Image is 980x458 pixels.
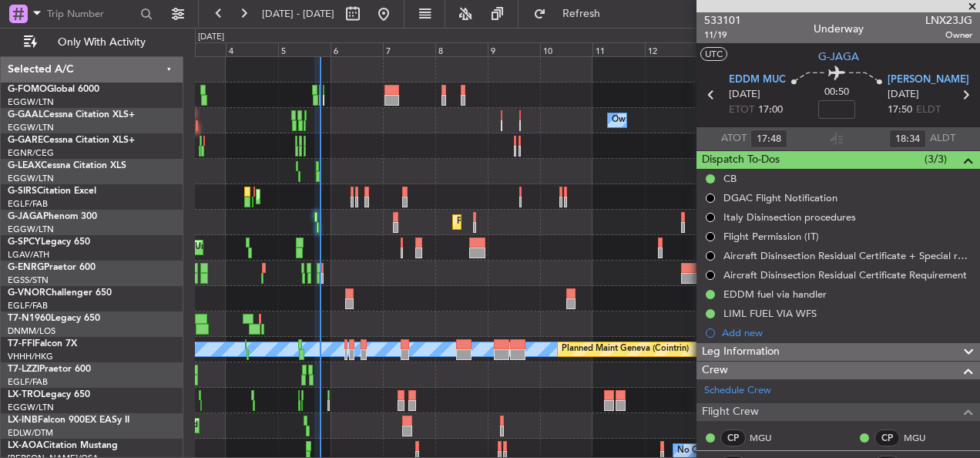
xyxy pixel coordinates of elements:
span: LX-TRO [8,390,41,399]
a: EGGW/LTN [8,224,54,235]
span: 17:00 [758,103,783,118]
a: G-GARECessna Citation XLS+ [8,136,135,145]
div: 7 [383,42,435,56]
span: LX-AOA [8,441,43,450]
a: LX-AOACitation Mustang [8,441,118,450]
span: ELDT [916,103,941,118]
span: 533101 [704,12,741,29]
div: Aircraft Disinsection Residual Certificate + Special request [723,249,972,262]
div: CP [720,429,746,446]
span: G-LEAX [8,161,41,170]
div: [DATE] [198,31,224,44]
span: ATOT [721,131,747,146]
div: 8 [435,42,488,56]
a: LGAV/ATH [8,249,49,261]
a: T7-LZZIPraetor 600 [8,365,91,374]
a: EGGW/LTN [8,402,54,413]
span: Flight Crew [702,403,759,421]
div: Planned Maint [GEOGRAPHIC_DATA] ([GEOGRAPHIC_DATA]) [457,210,700,234]
a: G-LEAXCessna Citation XLS [8,161,126,170]
a: Schedule Crew [704,383,771,399]
div: EDDM fuel via handler [723,288,827,301]
a: G-FOMOGlobal 6000 [8,85,99,94]
a: EGGW/LTN [8,173,54,184]
span: Refresh [549,8,614,19]
span: G-JAGA [818,49,859,65]
span: ALDT [930,131,955,146]
div: Planned Maint Geneva (Cointrin) [562,338,689,361]
div: 12 [645,42,697,56]
span: T7-N1960 [8,314,51,323]
span: [DATE] [888,87,919,103]
div: Owner [612,109,638,132]
div: 6 [331,42,383,56]
button: UTC [700,47,727,61]
span: [PERSON_NAME] [888,72,969,88]
span: 11/19 [704,29,741,42]
a: EGLF/FAB [8,376,48,388]
a: G-SIRSCitation Excel [8,187,96,196]
div: Italy Disinsection procedures [723,210,856,224]
a: EGSS/STN [8,274,49,286]
a: EGLF/FAB [8,300,48,312]
div: Add new [722,326,972,339]
a: G-VNORChallenger 650 [8,288,112,298]
span: G-SIRS [8,187,37,196]
div: CP [874,429,900,446]
span: G-GARE [8,136,43,145]
a: G-ENRGPraetor 600 [8,263,96,272]
div: 11 [592,42,645,56]
span: G-FOMO [8,85,47,94]
a: G-SPCYLegacy 650 [8,237,90,247]
span: G-GAAL [8,110,43,120]
div: CB [723,172,737,185]
span: LX-INB [8,416,38,425]
a: EGLF/FAB [8,198,48,210]
span: [DATE] [729,87,760,103]
div: Flight Permission (IT) [723,230,819,243]
a: LX-TROLegacy 650 [8,390,90,399]
span: ETOT [729,103,754,118]
a: G-JAGAPhenom 300 [8,212,97,221]
span: G-SPCY [8,237,41,247]
span: (3/3) [925,151,947,167]
span: 17:50 [888,103,912,118]
button: Only With Activity [17,30,167,55]
span: G-ENRG [8,263,44,272]
div: DGAC Flight Notification [723,191,837,204]
div: 9 [488,42,540,56]
a: EDLW/DTM [8,427,53,439]
a: G-GAALCessna Citation XLS+ [8,110,135,120]
input: --:-- [889,130,926,148]
span: [DATE] - [DATE] [262,7,334,21]
a: EGGW/LTN [8,96,54,108]
div: 3 [173,42,226,56]
a: EGNR/CEG [8,147,54,159]
div: 10 [540,42,592,56]
span: 00:50 [824,85,849,100]
a: T7-FFIFalcon 7X [8,339,77,349]
span: LNX23JG [925,12,972,29]
span: EDDM MUC [729,72,786,88]
span: Only With Activity [40,37,163,48]
div: Aircraft Disinsection Residual Certificate Requirement [723,268,967,281]
a: DNMM/LOS [8,325,55,337]
a: MGU [904,431,938,445]
span: Owner [925,29,972,42]
span: Crew [702,362,728,379]
div: 4 [226,42,278,56]
a: T7-N1960Legacy 650 [8,314,100,323]
a: MGU [750,431,784,445]
span: T7-FFI [8,339,35,349]
span: Leg Information [702,343,780,361]
div: Unplanned Maint [GEOGRAPHIC_DATA] [195,236,353,259]
span: Dispatch To-Dos [702,151,780,169]
input: --:-- [750,130,787,148]
span: T7-LZZI [8,365,39,374]
div: 5 [278,42,331,56]
span: G-VNOR [8,288,45,298]
div: LIML FUEL VIA WFS [723,307,817,320]
div: Underway [814,21,864,37]
input: Trip Number [47,2,136,25]
a: EGGW/LTN [8,122,54,133]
